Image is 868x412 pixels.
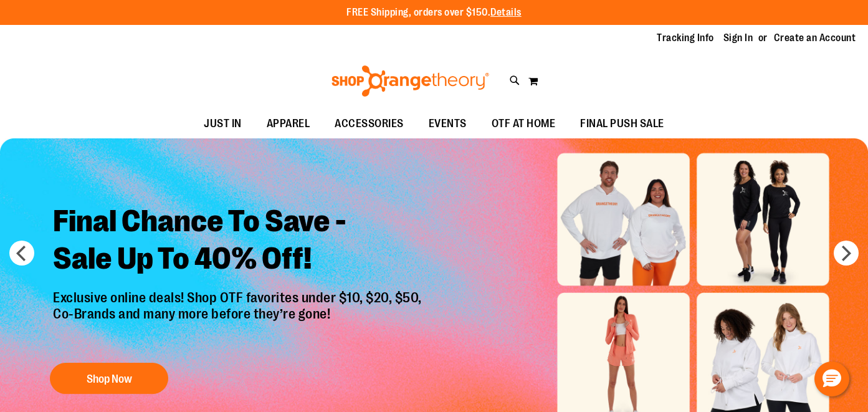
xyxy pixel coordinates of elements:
span: ACCESSORIES [335,110,404,138]
a: JUST IN [191,110,254,138]
a: Tracking Info [657,31,714,45]
a: EVENTS [416,110,479,138]
a: Sign In [723,31,753,45]
span: JUST IN [204,110,242,138]
span: OTF AT HOME [492,110,556,138]
a: Create an Account [774,31,856,45]
a: Final Chance To Save -Sale Up To 40% Off! Exclusive online deals! Shop OTF favorites under $10, $... [44,193,434,401]
p: FREE Shipping, orders over $150. [346,6,522,20]
a: FINAL PUSH SALE [568,110,677,138]
h2: Final Chance To Save - Sale Up To 40% Off! [44,193,434,290]
p: Exclusive online deals! Shop OTF favorites under $10, $20, $50, Co-Brands and many more before th... [44,290,434,351]
a: APPAREL [254,110,323,138]
button: prev [9,241,34,266]
button: next [834,241,859,266]
span: FINAL PUSH SALE [580,110,664,138]
span: EVENTS [429,110,467,138]
a: ACCESSORIES [322,110,416,138]
span: APPAREL [267,110,310,138]
img: Shop Orangetheory [330,65,491,97]
a: OTF AT HOME [479,110,568,138]
button: Hello, have a question? Let’s chat. [814,362,849,396]
a: Details [490,7,522,18]
button: Shop Now [50,363,168,395]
